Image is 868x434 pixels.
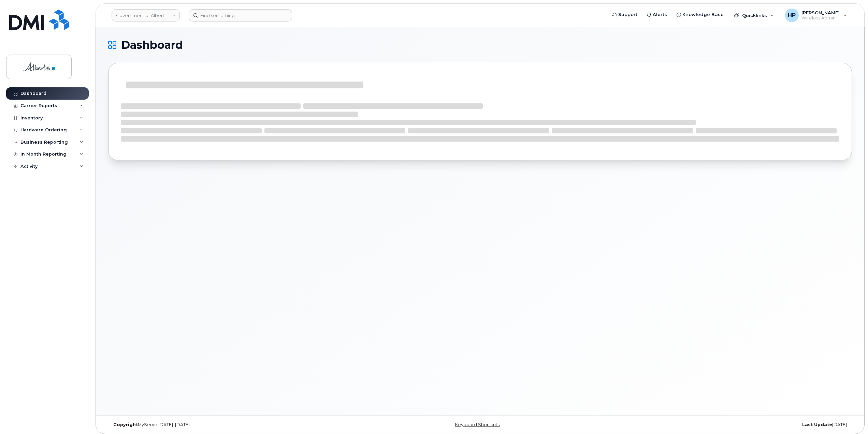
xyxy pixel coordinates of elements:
[802,422,832,427] strong: Last Update
[113,422,138,427] strong: Copyright
[121,40,183,50] span: Dashboard
[604,422,852,428] div: [DATE]
[455,422,500,427] a: Keyboard Shortcuts
[108,422,356,428] div: MyServe [DATE]–[DATE]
